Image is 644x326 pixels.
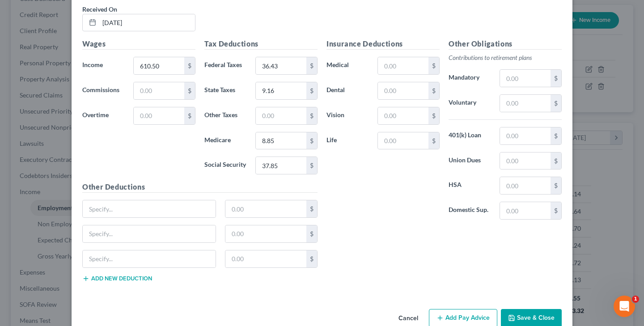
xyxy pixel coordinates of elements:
[378,132,428,149] input: 0.00
[322,107,373,125] label: Vision
[200,157,251,174] label: Social Security
[551,95,561,112] div: $
[78,107,129,125] label: Overtime
[306,82,317,99] div: $
[614,296,635,317] iframe: Intercom live chat
[378,107,428,124] input: 0.00
[83,250,216,267] input: Specify...
[225,250,307,267] input: 0.00
[306,132,317,149] div: $
[500,202,551,219] input: 0.00
[200,82,251,100] label: State Taxes
[184,82,195,99] div: $
[200,57,251,75] label: Federal Taxes
[83,200,216,217] input: Specify...
[428,107,439,124] div: $
[306,225,317,242] div: $
[378,57,428,74] input: 0.00
[306,157,317,174] div: $
[306,200,317,217] div: $
[256,107,306,124] input: 0.00
[82,182,318,193] h5: Other Deductions
[82,5,117,13] span: Received On
[225,225,307,242] input: 0.00
[449,38,562,50] h5: Other Obligations
[378,82,428,99] input: 0.00
[322,82,373,100] label: Dental
[256,57,306,74] input: 0.00
[225,200,307,217] input: 0.00
[322,132,373,150] label: Life
[551,177,561,194] div: $
[444,152,495,170] label: Union Dues
[500,127,551,144] input: 0.00
[444,177,495,195] label: HSA
[82,38,195,50] h5: Wages
[449,53,562,62] p: Contributions to retirement plans
[200,107,251,125] label: Other Taxes
[632,296,639,303] span: 1
[444,127,495,145] label: 401(k) Loan
[428,57,439,74] div: $
[444,94,495,112] label: Voluntary
[500,70,551,87] input: 0.00
[551,202,561,219] div: $
[551,152,561,169] div: $
[204,38,318,50] h5: Tax Deductions
[82,61,103,68] span: Income
[83,225,216,242] input: Specify...
[134,57,184,74] input: 0.00
[500,95,551,112] input: 0.00
[306,250,317,267] div: $
[99,14,195,31] input: MM/DD/YYYY
[306,57,317,74] div: $
[78,82,129,100] label: Commissions
[428,132,439,149] div: $
[200,132,251,150] label: Medicare
[256,82,306,99] input: 0.00
[184,107,195,124] div: $
[326,38,440,50] h5: Insurance Deductions
[184,57,195,74] div: $
[551,70,561,87] div: $
[306,107,317,124] div: $
[500,152,551,169] input: 0.00
[500,177,551,194] input: 0.00
[322,57,373,75] label: Medical
[256,132,306,149] input: 0.00
[134,82,184,99] input: 0.00
[134,107,184,124] input: 0.00
[444,202,495,220] label: Domestic Sup.
[551,127,561,144] div: $
[82,275,152,282] button: Add new deduction
[428,82,439,99] div: $
[444,69,495,87] label: Mandatory
[256,157,306,174] input: 0.00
